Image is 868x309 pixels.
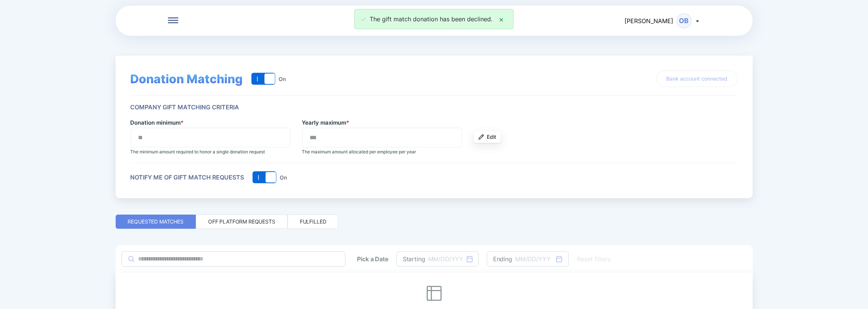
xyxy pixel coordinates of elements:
div: Pick a Date [357,255,388,263]
div: Notify me of gift match requests [131,174,244,181]
button: Edit [474,131,501,143]
div: Fulfilled [300,218,326,225]
button: Bank account connected [656,71,738,87]
span: The maximum amount allocated per employee per year [302,149,416,154]
span: Edit [487,133,496,141]
span: The minimum amount required to honor a single donation request [131,149,265,154]
div: Off platform requests [208,218,275,225]
label: Yearly maximum [302,119,350,126]
div: Company Gift Matching Criteria [131,104,239,111]
div: MM/DD/YYY [515,255,551,263]
div: Reset filters [577,255,611,263]
label: Donation minimum [131,119,184,126]
div: Requested matches [128,218,184,225]
div: Starting [403,255,425,263]
span: Donation Matching [131,72,243,86]
div: MM/DD/YYY [428,255,464,263]
span: Bank account connected [666,75,727,82]
div: On [279,174,287,181]
div: Ending [493,255,512,263]
span: The gift match donation has been declined. [370,15,492,23]
div: On [278,76,286,82]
